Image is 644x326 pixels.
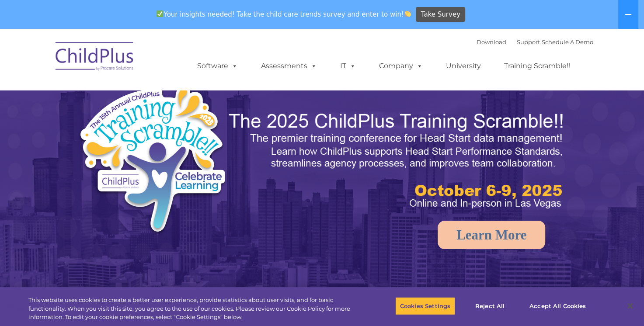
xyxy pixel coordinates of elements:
[437,57,490,75] a: University
[438,221,545,249] a: Learn More
[51,36,139,80] img: ChildPlus by Procare Solutions
[370,57,432,75] a: Company
[517,38,540,45] a: Support
[252,57,326,75] a: Assessments
[122,94,159,100] span: Phone number
[525,297,591,315] button: Accept All Cookies
[477,38,593,45] font: |
[404,10,411,17] img: 👏
[620,296,640,316] button: Close
[416,7,465,22] a: Take Survey
[395,297,455,315] button: Cookies Settings
[28,296,354,322] div: This website uses cookies to create a better user experience, provide statistics about user visit...
[157,10,163,17] img: ✅
[477,38,506,45] a: Download
[421,7,460,22] span: Take Survey
[122,58,148,64] span: Last name
[188,57,247,75] a: Software
[542,38,593,45] a: Schedule A Demo
[463,297,517,315] button: Reject All
[153,6,415,23] span: Your insights needed! Take the child care trends survey and enter to win!
[495,57,579,75] a: Training Scramble!!
[331,57,365,75] a: IT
